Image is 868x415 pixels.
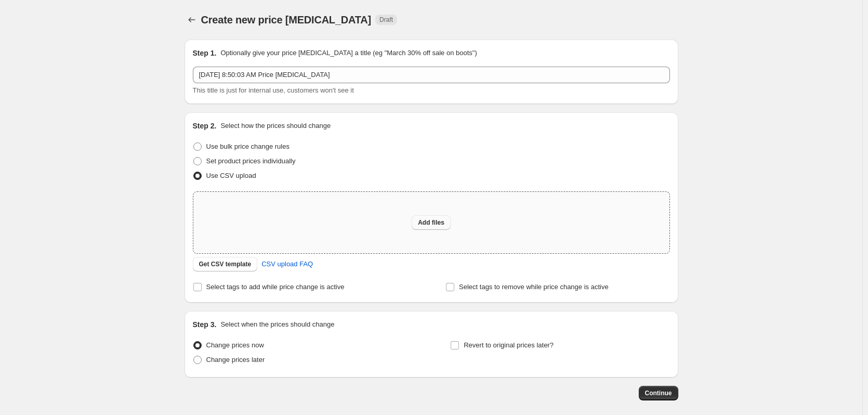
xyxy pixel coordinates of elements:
[185,12,199,27] button: Price change jobs
[464,341,554,349] span: Revert to original prices later?
[220,48,477,58] p: Optionally give your price [MEDICAL_DATA] a title (eg "March 30% off sale on boots")
[193,257,258,271] button: Get CSV template
[261,259,313,269] span: CSV upload FAQ
[459,283,609,291] span: Select tags to remove while price change is active
[412,215,451,230] button: Add files
[206,356,265,364] span: Change prices later
[206,142,290,150] span: Use bulk price change rules
[193,121,217,131] h2: Step 2.
[193,67,670,83] input: 30% off holiday sale
[639,386,678,400] button: Continue
[206,157,296,165] span: Set product prices individually
[418,218,444,227] span: Add files
[206,341,264,349] span: Change prices now
[193,319,217,330] h2: Step 3.
[199,260,252,268] span: Get CSV template
[193,48,217,58] h2: Step 1.
[220,121,331,131] p: Select how the prices should change
[201,14,372,25] span: Create new price [MEDICAL_DATA]
[379,16,393,24] span: Draft
[206,172,256,179] span: Use CSV upload
[255,256,319,273] a: CSV upload FAQ
[645,389,672,397] span: Continue
[193,86,354,94] span: This title is just for internal use, customers won't see it
[220,319,334,330] p: Select when the prices should change
[206,283,345,291] span: Select tags to add while price change is active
